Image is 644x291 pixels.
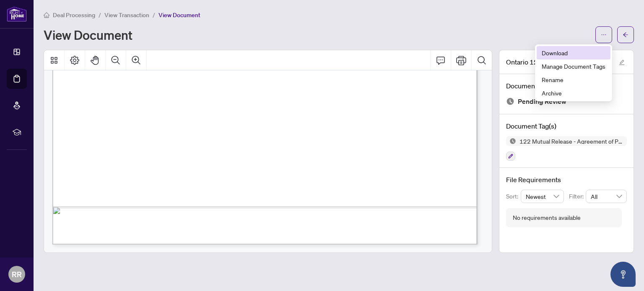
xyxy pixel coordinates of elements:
[7,6,27,22] img: logo
[516,138,627,144] span: 122 Mutual Release - Agreement of Purchase and Sale
[506,136,516,146] img: Status Icon
[610,262,636,287] button: Open asap
[569,192,586,201] p: Filter:
[53,11,95,19] span: Deal Processing
[542,75,605,84] span: Rename
[506,81,627,91] h4: Document Status
[153,10,155,20] li: /
[506,57,611,67] span: Ontario 122 - Mutual Release 22 - Signed - Signed EXECUTED.pdf
[623,32,628,38] span: arrow-left
[44,12,49,18] span: home
[513,213,581,222] div: No requirements available
[542,62,605,71] span: Manage Document Tags
[506,175,627,185] h4: File Requirements
[104,11,149,19] span: View Transaction
[99,10,101,20] li: /
[506,121,627,131] h4: Document Tag(s)
[158,11,200,19] span: View Document
[518,96,566,107] span: Pending Review
[601,32,607,38] span: ellipsis
[44,28,132,41] h1: View Document
[542,48,605,57] span: Download
[619,59,625,65] span: edit
[542,88,605,98] span: Archive
[506,192,521,201] p: Sort:
[506,97,514,106] img: Document Status
[591,190,622,203] span: All
[12,268,22,280] span: RR
[526,190,559,203] span: Newest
